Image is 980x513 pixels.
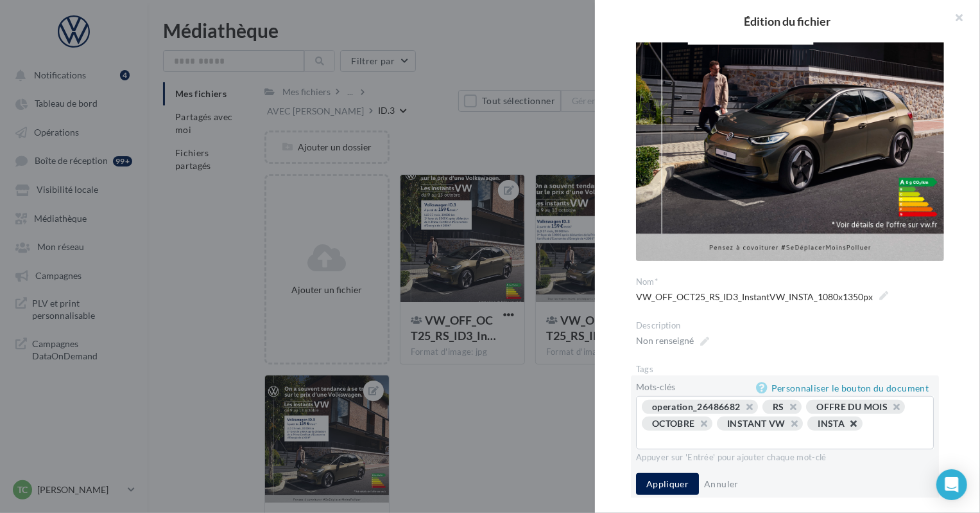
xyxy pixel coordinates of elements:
[652,418,694,429] div: OCTOBRE
[652,401,740,412] div: operation_26486682
[636,382,675,392] label: Mots-clés
[636,320,949,332] div: Description
[727,418,786,429] div: INSTANT VW
[773,401,784,412] div: RS
[636,332,709,350] span: Non renseigné
[615,15,959,27] h2: Édition du fichier
[936,469,967,500] div: Open Intercom Messenger
[816,401,888,412] div: OFFRE DU MOIS
[756,381,934,396] a: Personnaliser le bouton du document
[818,418,845,429] div: INSTA
[636,452,934,464] div: Appuyer sur 'Entrée' pour ajouter chaque mot-clé
[636,288,888,306] span: VW_OFF_OCT25_RS_ID3_InstantVW_INSTA_1080x1350px
[699,476,743,492] button: Annuler
[636,473,699,495] button: Appliquer
[636,364,949,375] div: Tags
